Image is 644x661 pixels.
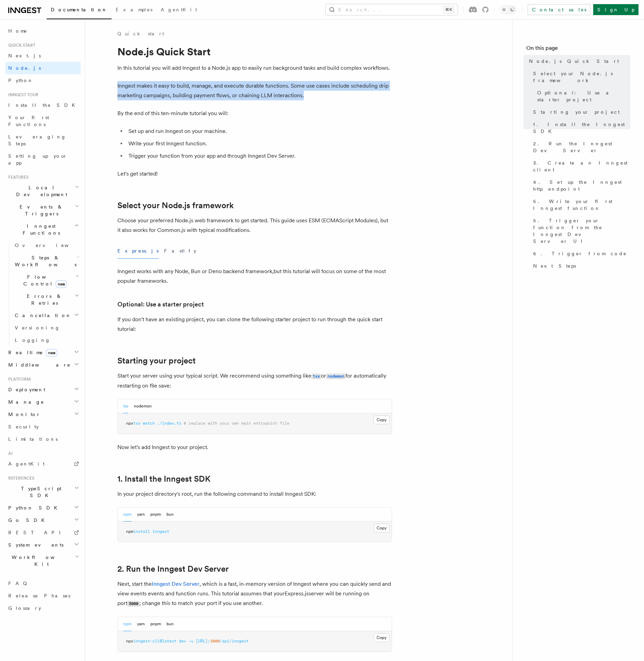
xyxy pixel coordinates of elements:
[47,2,112,19] a: Documentation
[12,254,77,268] span: Steps & Workflows
[5,99,81,111] a: Install the SDK
[8,593,70,598] span: Release Phases
[8,530,67,535] span: REST API
[533,217,630,245] span: 5. Trigger your function from the Inngest Dev Server UI
[533,250,627,257] span: 6. Trigger from code
[5,43,35,48] span: Quick start
[5,411,41,418] span: Monitor
[533,262,576,269] span: Next Steps
[444,6,453,13] kbd: ⌘K
[5,539,81,551] button: System events
[530,67,630,87] a: Select your Node.js framework
[8,78,33,83] span: Python
[12,239,81,251] a: Overview
[150,507,161,522] button: pnpm
[5,239,81,346] div: Inngest Functions
[5,551,81,570] button: Workflow Kit
[56,280,67,288] span: new
[5,514,81,526] button: Go SDK
[117,30,164,37] a: Quick start
[530,137,630,157] a: 2. Run the Inngest Dev Server
[127,601,139,607] code: 3000
[530,106,630,118] a: Starting your project
[5,433,81,445] a: Limitations
[166,617,174,631] button: bun
[5,602,81,614] a: Glossary
[126,421,133,426] span: npx
[5,131,81,150] a: Leveraging Steps
[533,70,630,84] span: Select your Node.js framework
[5,62,81,74] a: Node.js
[123,399,128,413] button: tsx
[150,617,161,631] button: pnpm
[529,58,619,65] span: Node.js Quick Start
[5,386,45,393] span: Deployment
[5,541,64,548] span: System events
[117,371,392,391] p: Start your server using your typical script. We recommend using something like or for automatical...
[12,293,74,306] span: Errors & Retries
[5,181,81,201] button: Local Development
[373,524,390,533] button: Copy
[220,639,249,643] span: /api/inngest
[5,150,81,169] a: Setting up your app
[134,399,152,413] button: nodemon
[196,639,210,643] span: [URL]:
[5,377,31,382] span: Platform
[117,109,392,118] p: By the end of this ten-minute tutorial you will:
[5,399,44,405] span: Manage
[210,639,220,643] span: 3000
[533,179,630,192] span: 4. Set up the Inngest http endpoint
[5,175,28,180] span: Features
[373,633,390,642] button: Copy
[8,115,49,127] span: Your first Functions
[12,334,81,346] a: Logging
[5,383,81,396] button: Deployment
[184,421,289,426] span: # replace with your own main entrypoint file
[8,65,41,71] span: Node.js
[164,243,196,259] button: Fastify
[530,214,630,247] a: 5. Trigger your function from the Inngest Dev Server UI
[117,201,234,210] a: Select your Node.js framework
[530,260,630,272] a: Next Steps
[126,126,392,136] li: Set up and run Inngest on your machine.
[137,617,145,631] button: yarn
[152,581,199,587] a: Inngest Dev Server
[500,5,516,14] button: Toggle dark mode
[5,502,81,514] button: Python SDK
[126,151,392,161] li: Trigger your function from your app and through Inngest Dev Server.
[5,485,74,499] span: TypeScript SDK
[15,243,85,248] span: Overview
[116,7,152,12] span: Examples
[137,507,145,522] button: yarn
[117,216,392,235] p: Choose your preferred Node.js web framework to get started. This guide uses ESM (ECMAScript Modul...
[5,349,57,356] span: Realtime
[112,2,157,19] a: Examples
[123,617,131,631] button: npm
[5,111,81,131] a: Your first Functions
[12,322,81,334] a: Versioning
[5,590,81,602] a: Release Phases
[117,45,392,58] h1: Node.js Quick Start
[537,89,630,103] span: Optional: Use a starter project
[117,579,392,608] p: Next, start the , which is a fast, in-memory version of Inngest where you can quickly send and vi...
[5,223,74,236] span: Inngest Functions
[133,529,150,534] span: install
[126,139,392,148] li: Write your first Inngest function.
[8,153,67,166] span: Setting up your app
[8,436,58,442] span: Limitations
[5,408,81,421] button: Monitor
[117,474,210,484] a: 1. Install the Inngest SDK
[530,195,630,214] a: 5. Write your first Inngest function
[5,554,75,568] span: Workflow Kit
[12,271,81,290] button: Flow Controlnew
[8,102,79,108] span: Install the SDK
[117,564,229,574] a: 2. Run the Inngest Dev Server
[8,53,41,58] span: Next.js
[8,134,66,146] span: Leveraging Steps
[5,482,81,502] button: TypeScript SDK
[5,526,81,539] a: REST API
[526,55,630,67] a: Node.js Quick Start
[51,7,107,12] span: Documentation
[12,312,71,319] span: Cancellation
[326,373,345,379] code: nodemon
